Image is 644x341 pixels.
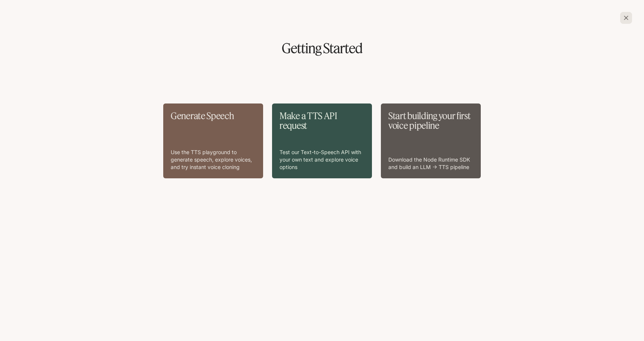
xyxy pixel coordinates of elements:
p: Use the TTS playground to generate speech, explore voices, and try instant voice cloning [171,149,256,171]
p: Make a TTS API request [280,111,364,131]
a: Generate SpeechUse the TTS playground to generate speech, explore voices, and try instant voice c... [163,103,263,178]
p: Start building your first voice pipeline [388,111,473,131]
a: Make a TTS API requestTest our Text-to-Speech API with your own text and explore voice options [272,103,372,178]
h1: Getting Started [12,42,632,55]
p: Download the Node Runtime SDK and build an LLM → TTS pipeline [388,156,473,171]
p: Generate Speech [171,111,256,121]
a: Start building your first voice pipelineDownload the Node Runtime SDK and build an LLM → TTS pipe... [381,103,481,178]
p: Test our Text-to-Speech API with your own text and explore voice options [280,149,364,171]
